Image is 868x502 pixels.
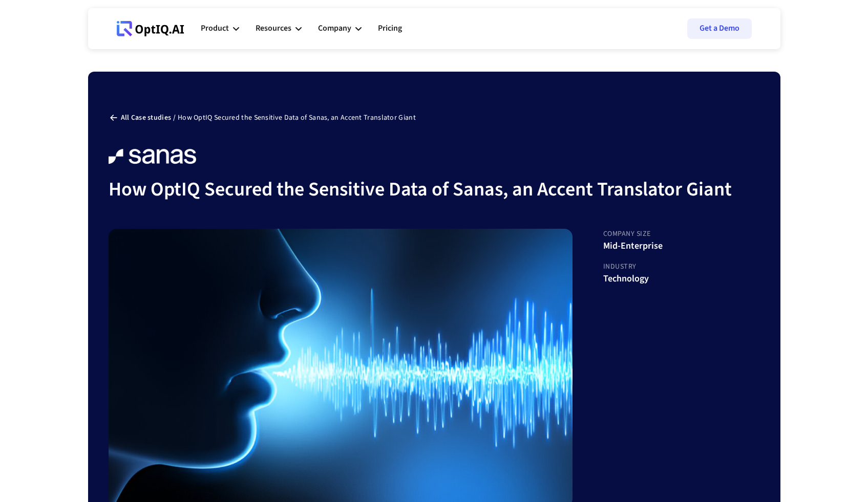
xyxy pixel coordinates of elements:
a: Get a Demo [687,18,752,39]
div: Mid-Enterprise [603,241,663,251]
a: Webflow Homepage [117,13,184,44]
a: Pricing [378,13,402,44]
a: All Case studies / [119,113,176,123]
div: Company [318,21,351,35]
div: Resources [256,13,302,44]
div: Company Size [603,229,663,241]
div: Product [201,13,239,44]
div: Resources [256,21,291,35]
div: Industry [603,261,663,274]
div: Technology [603,274,663,284]
h1: How OptIQ Secured the Sensitive Data of Sanas, an Accent Translator Giant [109,176,732,203]
div: How OptIQ Secured the Sensitive Data of Sanas, an Accent Translator Giant [176,113,418,123]
div: Product [201,21,229,35]
div: Company [318,13,362,44]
